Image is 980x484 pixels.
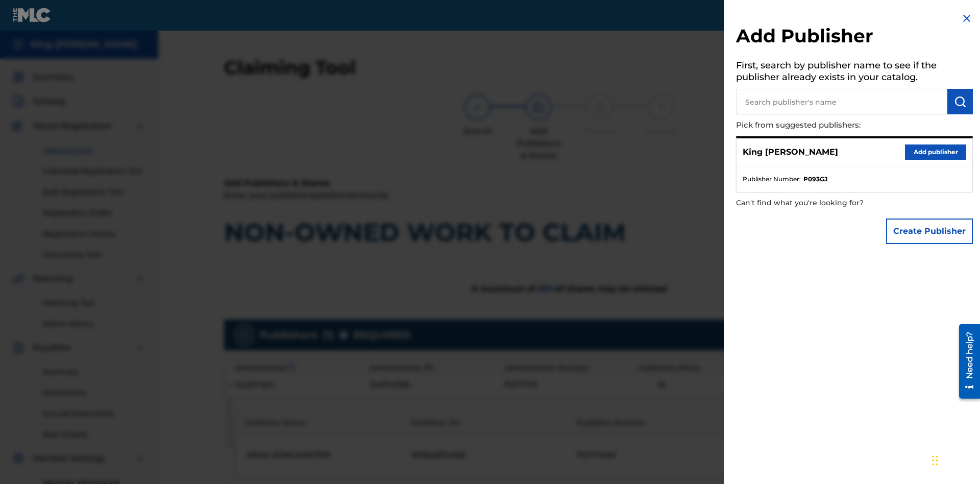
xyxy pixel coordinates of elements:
[743,146,838,158] p: King [PERSON_NAME]
[736,89,947,114] input: Search publisher's name
[929,435,980,484] iframe: Chat Widget
[951,320,980,404] iframe: Resource Center
[743,175,801,184] span: Publisher Number :
[736,57,973,89] h5: First, search by publisher name to see if the publisher already exists in your catalog.
[886,219,973,244] button: Create Publisher
[12,8,52,22] img: MLC Logo
[954,95,966,108] img: Search Works
[905,144,966,160] button: Add publisher
[932,445,938,476] div: Drag
[736,25,973,51] h2: Add Publisher
[736,114,915,136] p: Pick from suggested publishers:
[736,192,915,213] p: Can't find what you're looking for?
[803,175,827,184] strong: P093GJ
